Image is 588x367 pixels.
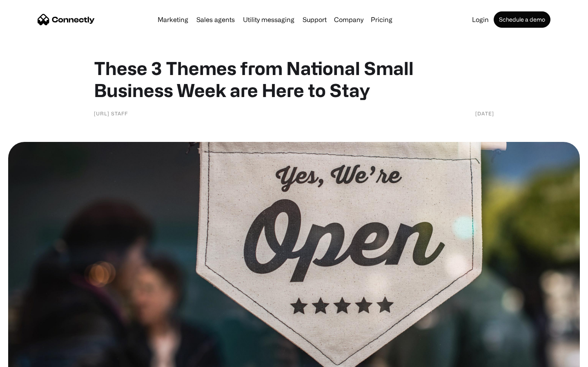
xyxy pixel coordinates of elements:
[8,353,49,364] aside: Language selected: English
[94,57,494,101] h1: These 3 Themes from National Small Business Week are Here to Stay
[94,109,128,117] div: [URL] Staff
[494,11,550,28] a: Schedule a demo
[16,353,49,364] ul: Language list
[475,109,494,117] div: [DATE]
[193,16,238,23] a: Sales agents
[154,16,192,23] a: Marketing
[334,14,363,25] div: Company
[367,16,396,23] a: Pricing
[469,16,492,23] a: Login
[240,16,298,23] a: Utility messaging
[299,16,330,23] a: Support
